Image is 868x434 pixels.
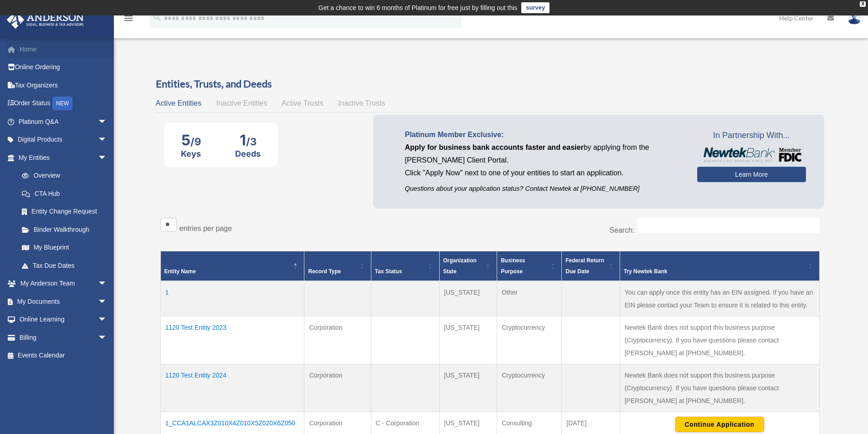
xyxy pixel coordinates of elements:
button: Continue Application [675,417,764,432]
i: menu [123,13,134,24]
div: Get a chance to win 6 months of Platinum for free just by filling out this [318,2,518,13]
div: close [860,1,866,7]
a: CTA Hub [13,184,116,203]
span: arrow_drop_down [98,112,116,131]
span: /3 [246,136,257,148]
a: Order StatusNEW [6,94,121,113]
a: Digital Productsarrow_drop_down [6,131,121,149]
td: 1120 Test Entity 2024 [160,364,304,412]
div: 5 [181,131,201,149]
a: Overview [13,167,112,185]
span: Active Trusts [282,99,324,107]
span: Inactive Entities [216,99,267,107]
span: Apply for business bank accounts faster and easier [405,143,584,151]
td: You can apply once this entity has an EIN assigned. If you have an EIN please contact your Team t... [620,281,819,317]
a: Online Ordering [6,58,121,77]
span: Federal Return Due Date [565,257,604,275]
th: Tax Status: Activate to sort [371,251,439,281]
h3: Entities, Trusts, and Deeds [156,77,824,91]
span: Active Entities [156,99,201,107]
div: Keys [181,149,201,158]
a: Events Calendar [6,347,121,365]
a: My Blueprint [13,239,116,257]
td: Cryptocurrency [497,317,562,364]
td: 1120 Test Entity 2023 [160,317,304,364]
span: Record Type [308,268,341,275]
span: Organization State [443,257,477,275]
a: My Entitiesarrow_drop_down [6,148,116,167]
td: [US_STATE] [439,317,497,364]
span: arrow_drop_down [98,292,116,311]
a: My Documentsarrow_drop_down [6,292,121,311]
td: Other [497,281,562,317]
label: entries per page [180,225,232,232]
span: arrow_drop_down [98,275,116,293]
span: /9 [190,136,201,148]
a: Online Learningarrow_drop_down [6,311,121,329]
td: Corporation [304,317,371,364]
a: Binder Walkthrough [13,220,116,239]
th: Try Newtek Bank : Activate to sort [620,251,819,281]
a: Platinum Q&Aarrow_drop_down [6,112,121,131]
span: Entity Name [164,268,196,275]
td: [US_STATE] [439,364,497,412]
i: search [152,12,162,22]
span: arrow_drop_down [98,328,116,347]
span: Tax Status [375,268,402,275]
td: Cryptocurrency [497,364,562,412]
td: [US_STATE] [439,281,497,317]
div: Try Newtek Bank [624,266,806,277]
p: Click "Apply Now" next to one of your entities to start an application. [405,167,683,179]
a: My Anderson Teamarrow_drop_down [6,275,121,293]
a: menu [123,16,134,24]
p: Platinum Member Exclusive: [405,128,683,141]
span: arrow_drop_down [98,311,116,329]
p: by applying from the [PERSON_NAME] Client Portal. [405,141,683,167]
th: Business Purpose: Activate to sort [497,251,562,281]
a: Tax Organizers [6,76,121,94]
a: Tax Due Dates [13,256,116,275]
img: User Pic [847,11,861,25]
td: 1 [160,281,304,317]
img: NewtekBankLogoSM.png [702,148,801,162]
td: Newtek Bank does not support this business purpose (Cryptocurrency). If you have questions please... [620,317,819,364]
span: arrow_drop_down [98,131,116,149]
td: Newtek Bank does not support this business purpose (Cryptocurrency). If you have questions please... [620,364,819,412]
th: Federal Return Due Date: Activate to sort [562,251,620,281]
a: Entity Change Request [13,203,116,221]
a: Home [6,40,121,58]
label: Search: [609,226,634,234]
p: Questions about your application status? Contact Newtek at [PHONE_NUMBER] [405,183,683,194]
th: Entity Name: Activate to invert sorting [160,251,304,281]
span: Inactive Trusts [338,99,385,107]
div: NEW [52,97,72,110]
div: Deeds [235,149,261,158]
a: survey [521,2,550,13]
td: Corporation [304,364,371,412]
img: Anderson Advisors Platinum Portal [4,11,87,29]
th: Organization State: Activate to sort [439,251,497,281]
span: In Partnership With... [697,128,806,143]
a: Billingarrow_drop_down [6,328,121,347]
span: arrow_drop_down [98,148,116,167]
th: Record Type: Activate to sort [304,251,371,281]
div: 1 [235,131,261,149]
a: Learn More [697,167,806,182]
span: Business Purpose [501,257,525,275]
